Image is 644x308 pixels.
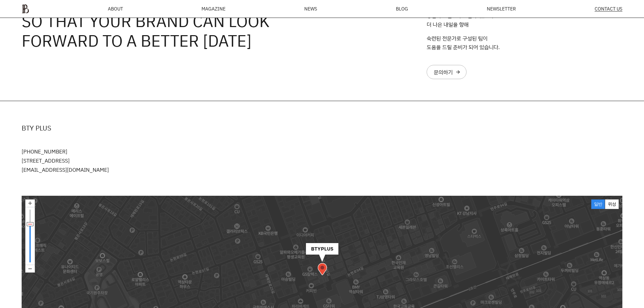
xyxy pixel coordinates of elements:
[396,6,408,11] a: BLOG
[25,199,35,207] img: 지도 확대
[427,11,494,29] p: 당신의 브랜드가 보일 수 있도록 더 나은 내일을 향해
[22,11,413,79] h4: SO THAT YOUR BRAND CAN LOOK FORWARD TO A BETTER [DATE]
[434,69,453,75] div: 문의하기
[591,199,605,209] a: 일반
[427,65,467,79] a: 문의하기arrow_forward
[25,265,35,273] img: 지도 축소
[318,263,327,275] div: BTYPLUS
[27,222,33,226] img: 지도 확대/축소 슬라이더
[22,147,622,174] p: [PHONE_NUMBER] [STREET_ADDRESS] [EMAIL_ADDRESS][DOMAIN_NAME]
[22,123,622,134] div: BTY PLUS
[201,6,225,11] div: MAGAZINE
[595,6,622,11] a: CONTACT US
[595,6,622,11] span: CONTACT US
[22,4,29,14] img: ba379d5522eb3.png
[311,245,333,253] p: BTYPLUS
[605,199,619,209] a: 위성
[427,34,500,51] p: 숙련된 전문가로 구성된 팀이 도움을 드릴 준비가 되어 있습니다.
[304,6,317,11] a: NEWS
[455,69,461,75] div: arrow_forward
[487,6,516,11] a: NEWSLETTER
[108,6,123,11] a: ABOUT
